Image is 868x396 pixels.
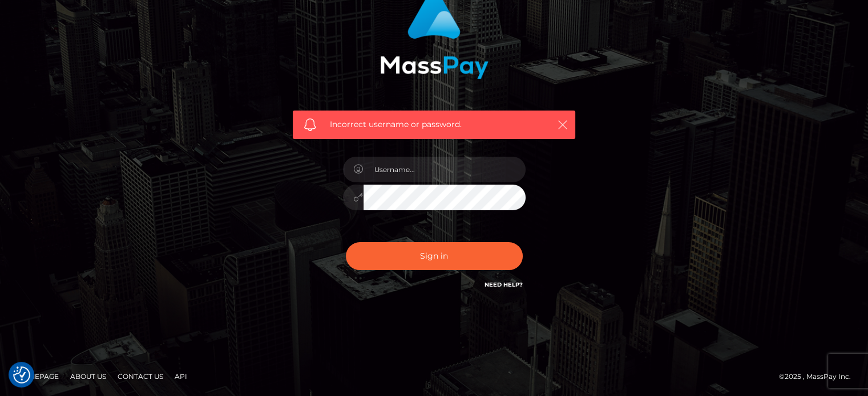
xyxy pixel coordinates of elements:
[485,281,523,288] a: Need Help?
[364,157,526,182] input: Username...
[113,368,168,385] a: Contact Us
[346,242,523,270] button: Sign in
[13,366,30,383] img: Revisit consent button
[13,368,63,385] a: Homepage
[13,366,30,383] button: Consent Preferences
[170,368,192,385] a: API
[330,119,538,130] span: Incorrect username or password.
[779,370,859,383] div: © 2025 , MassPay Inc.
[66,368,111,385] a: About Us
